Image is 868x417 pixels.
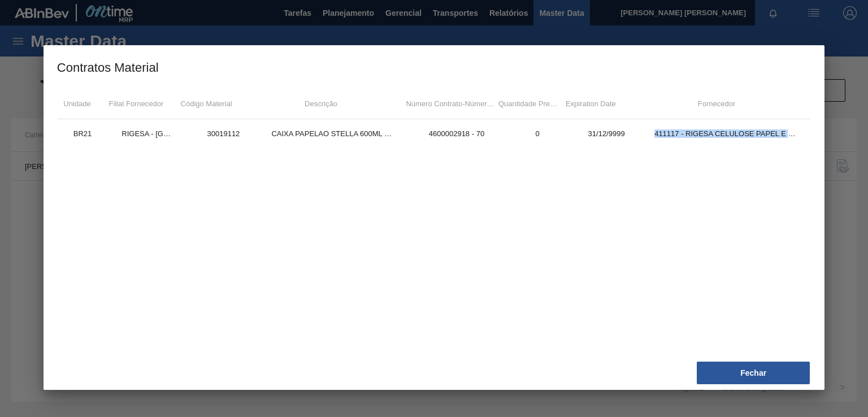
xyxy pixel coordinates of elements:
td: 0 [503,119,572,147]
button: Fechar [697,362,810,384]
td: Descrição [238,88,405,119]
td: Filial Fornecedor [97,88,175,119]
td: Unidade [57,88,98,119]
td: BR21 [57,119,108,147]
td: Fornecedor [622,88,811,119]
td: Número Contrato - Número Item [404,88,497,119]
td: Quantidade Prevista [497,88,559,119]
td: 31/12/9999 [572,119,641,147]
td: 411117 - RIGESA CELULOSE PAPEL E EMBALAGENS - 45989050002044 [641,119,811,147]
td: CAIXA PAPELAO STELLA 600ML C12 PARAGUAI [258,119,410,147]
td: RIGESA - PORTO FELIZ (SP) [108,119,189,147]
td: 4600002918 - 70 [410,119,503,147]
td: 30019112 [189,119,258,147]
td: Código Material [175,88,238,119]
div: Contratos Material [57,59,159,77]
td: Expiration Date [559,88,622,119]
